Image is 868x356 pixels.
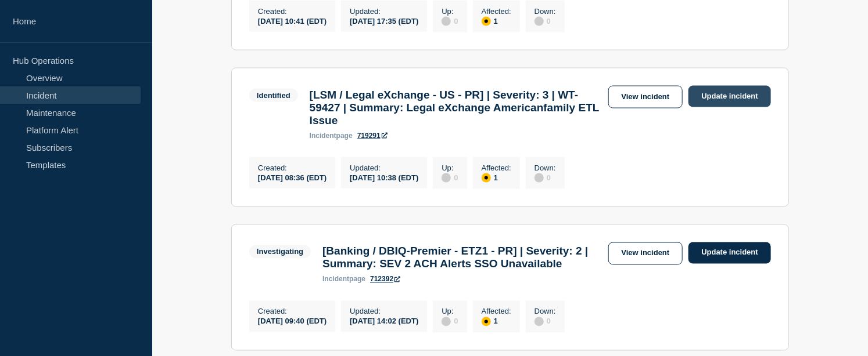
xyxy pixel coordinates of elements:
[442,164,458,172] p: Up :
[322,245,602,271] h3: [Banking / DBIQ-Premier - ETZ1 - PR] | Severity: 2 | Summary: SEV 2 ACH Alerts SSO Unavailable
[535,172,556,183] div: 0
[258,172,327,182] div: [DATE] 08:36 (EDT)
[535,164,556,172] p: Down :
[535,7,556,16] p: Down :
[535,17,544,26] div: disabled
[322,275,365,284] p: page
[482,16,511,26] div: 1
[688,86,771,107] a: Update incident
[482,307,511,316] p: Affected :
[258,16,327,26] div: [DATE] 10:41 (EDT)
[357,132,388,140] a: 719291
[535,307,556,316] p: Down :
[322,275,349,284] span: incident
[442,317,451,326] div: disabled
[482,164,511,172] p: Affected :
[442,307,458,316] p: Up :
[608,86,683,108] a: View incident
[442,316,458,326] div: 0
[442,17,451,26] div: disabled
[258,7,327,16] p: Created :
[535,316,556,326] div: 0
[535,16,556,26] div: 0
[688,242,771,264] a: Update incident
[442,172,458,183] div: 0
[442,173,451,183] div: disabled
[482,317,491,326] div: affected
[350,307,418,316] p: Updated :
[350,7,418,16] p: Updated :
[249,245,311,259] span: Investigating
[258,164,327,172] p: Created :
[350,16,418,26] div: [DATE] 17:35 (EDT)
[482,316,511,326] div: 1
[482,7,511,16] p: Affected :
[350,316,418,326] div: [DATE] 14:02 (EDT)
[249,89,298,102] span: Identified
[350,164,418,172] p: Updated :
[482,17,491,26] div: affected
[370,275,400,284] a: 712392
[310,132,353,140] p: page
[350,172,418,182] div: [DATE] 10:38 (EDT)
[442,16,458,26] div: 0
[535,317,544,326] div: disabled
[482,172,511,183] div: 1
[258,307,327,316] p: Created :
[442,7,458,16] p: Up :
[535,173,544,183] div: disabled
[310,89,602,127] h3: [LSM / Legal eXchange - US - PR] | Severity: 3 | WT-59427 | Summary: Legal eXchange Americanfamil...
[310,132,336,140] span: incident
[258,316,327,326] div: [DATE] 09:40 (EDT)
[482,173,491,183] div: affected
[608,242,683,265] a: View incident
